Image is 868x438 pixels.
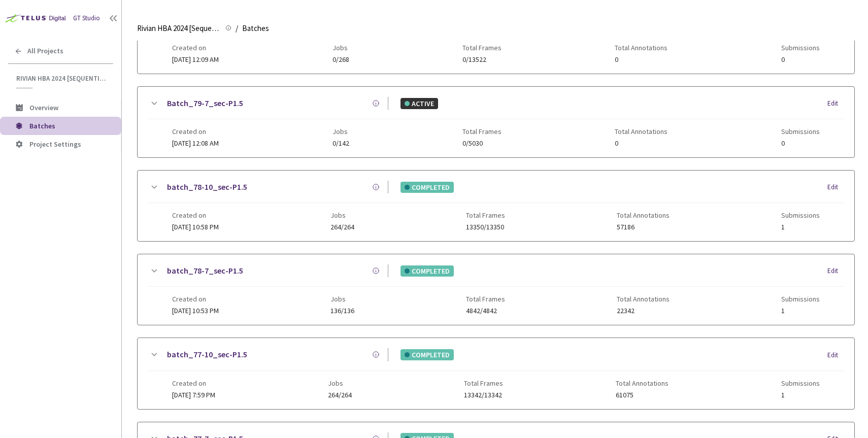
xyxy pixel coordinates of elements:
[167,181,247,193] a: batch_78-10_sec-P1.5
[167,264,243,277] a: batch_78-7_sec-P1.5
[400,265,454,277] div: COMPLETED
[167,348,247,361] a: batch_77-10_sec-P1.5
[172,390,215,399] span: [DATE] 7:59 PM
[172,306,219,315] span: [DATE] 10:53 PM
[172,379,215,387] span: Created on
[172,222,219,231] span: [DATE] 10:58 PM
[172,139,219,148] span: [DATE] 12:08 AM
[781,211,820,219] span: Submissions
[464,379,503,387] span: Total Frames
[29,140,81,149] span: Project Settings
[781,379,820,387] span: Submissions
[332,140,349,147] span: 0/142
[29,121,55,130] span: Batches
[781,223,820,231] span: 1
[330,295,354,303] span: Jobs
[172,44,219,52] span: Created on
[400,98,438,109] div: ACTIVE
[330,223,354,231] span: 264/264
[466,307,505,315] span: 4842/4842
[617,307,670,315] span: 22342
[73,13,100,23] div: GT Studio
[615,56,667,63] span: 0
[330,307,354,315] span: 136/136
[616,379,669,387] span: Total Annotations
[827,98,844,109] div: Edit
[781,44,820,52] span: Submissions
[29,103,58,112] span: Overview
[236,22,238,35] li: /
[138,254,854,325] div: batch_78-7_sec-P1.5COMPLETEDEditCreated on[DATE] 10:53 PMJobs136/136Total Frames4842/4842Total An...
[462,140,502,147] span: 0/5030
[462,127,502,136] span: Total Frames
[464,391,503,399] span: 13342/13342
[466,295,505,303] span: Total Frames
[616,391,669,399] span: 61075
[462,44,502,52] span: Total Frames
[167,97,243,110] a: Batch_79-7_sec-P1.5
[172,127,219,136] span: Created on
[615,44,667,52] span: Total Annotations
[781,127,820,136] span: Submissions
[781,140,820,147] span: 0
[172,55,219,64] span: [DATE] 12:09 AM
[615,127,667,136] span: Total Annotations
[172,295,219,303] span: Created on
[138,171,854,241] div: batch_78-10_sec-P1.5COMPLETEDEditCreated on[DATE] 10:58 PMJobs264/264Total Frames13350/13350Total...
[615,140,667,147] span: 0
[466,223,505,231] span: 13350/13350
[466,211,505,219] span: Total Frames
[16,74,107,83] span: Rivian HBA 2024 [Sequential]
[827,182,844,192] div: Edit
[400,349,454,360] div: COMPLETED
[332,56,349,63] span: 0/268
[138,338,854,409] div: batch_77-10_sec-P1.5COMPLETEDEditCreated on[DATE] 7:59 PMJobs264/264Total Frames13342/13342Total ...
[617,211,670,219] span: Total Annotations
[27,47,63,55] span: All Projects
[462,56,502,63] span: 0/13522
[330,211,354,219] span: Jobs
[781,307,820,315] span: 1
[332,127,349,136] span: Jobs
[617,223,670,231] span: 57186
[328,391,352,399] span: 264/264
[172,211,219,219] span: Created on
[827,350,844,360] div: Edit
[781,56,820,63] span: 0
[781,391,820,399] span: 1
[617,295,670,303] span: Total Annotations
[137,22,219,35] span: Rivian HBA 2024 [Sequential]
[332,44,349,52] span: Jobs
[827,266,844,276] div: Edit
[328,379,352,387] span: Jobs
[400,182,454,193] div: COMPLETED
[781,295,820,303] span: Submissions
[242,22,269,35] span: Batches
[138,87,854,157] div: Batch_79-7_sec-P1.5ACTIVEEditCreated on[DATE] 12:08 AMJobs0/142Total Frames0/5030Total Annotation...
